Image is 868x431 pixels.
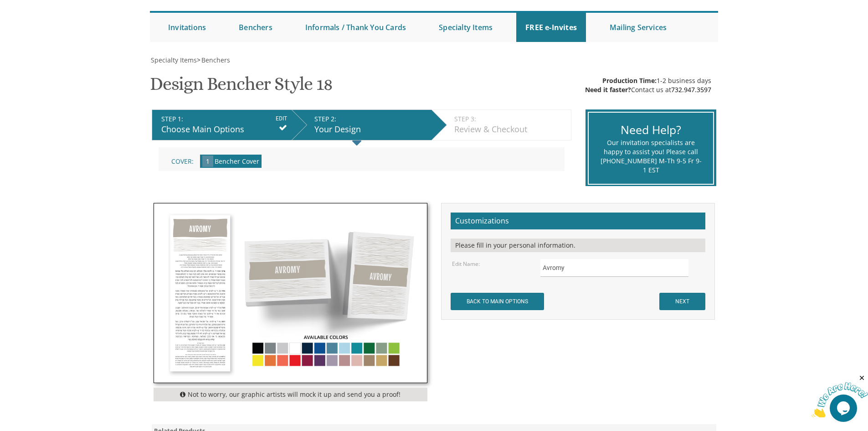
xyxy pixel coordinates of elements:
[150,56,197,64] a: Specialty Items
[276,114,287,123] input: EDIT
[202,156,213,167] span: 1
[215,157,259,166] span: Bencher Cover
[201,56,230,64] span: Benchers
[451,239,705,252] div: Please fill in your personal information.
[602,76,657,85] span: Production Time:
[161,114,287,124] div: STEP 1:
[151,56,197,64] span: Specialty Items
[454,114,566,124] div: STEP 3:
[150,74,332,101] h1: Design Bencher Style 18
[601,13,676,42] a: Mailing Services
[314,124,427,135] div: Your Design
[585,76,711,94] div: 1-2 business days Contact us at
[451,293,544,310] input: BACK TO MAIN OPTIONS
[314,114,427,124] div: STEP 2:
[812,374,868,417] iframe: chat widget
[454,124,566,135] div: Review & Checkout
[230,13,282,42] a: Benchers
[159,13,215,42] a: Invitations
[600,138,702,175] div: Our invitation specialists are happy to assist you! Please call [PHONE_NUMBER] M-Th 9-5 Fr 9-1 EST
[600,122,702,138] div: Need Help?
[452,260,480,268] label: Edit Name:
[585,85,631,94] span: Need it faster?
[430,13,502,42] a: Specialty Items
[161,124,287,135] div: Choose Main Options
[671,85,711,94] a: 732.947.3597
[516,13,586,42] a: FREE e-Invites
[296,13,415,42] a: Informals / Thank You Cards
[154,388,427,401] div: Not to worry, our graphic artists will mock it up and send you a proof!
[197,56,230,64] span: >
[451,213,705,230] h2: Customizations
[659,293,705,310] input: NEXT
[200,56,230,64] a: Benchers
[154,203,427,383] img: dc_style18.jpg
[171,157,194,166] span: Cover:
